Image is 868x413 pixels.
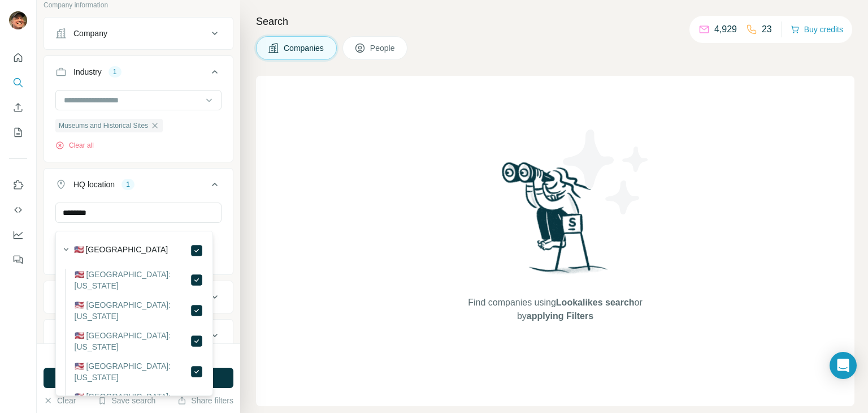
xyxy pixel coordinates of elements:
button: Search [9,72,27,93]
button: Share filters [177,395,233,406]
span: Museums and Historical Sites [59,121,148,131]
img: Surfe Illustration - Woman searching with binoculars [497,159,614,285]
button: Quick start [9,48,27,68]
label: 🇺🇸 [GEOGRAPHIC_DATA] [74,244,168,257]
button: Company [44,20,233,47]
button: Annual revenue ($) [44,283,233,311]
label: 🇺🇸 [GEOGRAPHIC_DATA]: [US_STATE] [75,299,190,322]
button: My lists [9,122,27,143]
label: 🇺🇸 [GEOGRAPHIC_DATA]: [US_STATE] [75,269,190,291]
div: Industry [73,66,102,78]
label: 🇺🇸 [GEOGRAPHIC_DATA]: [US_STATE] [75,330,190,352]
h4: Search [256,14,854,29]
button: Clear [44,395,76,406]
button: Buy credits [791,21,843,37]
div: HQ location [73,179,115,190]
button: Run search [44,368,233,388]
span: applying Filters [527,311,593,321]
img: Avatar [9,11,27,29]
p: 4,929 [714,23,737,36]
button: Dashboard [9,225,27,245]
button: Clear all [55,140,94,150]
img: Surfe Illustration - Stars [555,121,657,223]
span: Lookalikes search [556,298,635,307]
button: Use Surfe API [9,200,27,220]
button: Enrich CSV [9,97,27,118]
button: Industry1 [44,58,233,90]
button: Use Surfe on LinkedIn [9,175,27,195]
p: 23 [762,23,772,36]
span: Find companies using or by [465,296,645,323]
div: Company [73,28,107,39]
button: Feedback [9,249,27,270]
label: 🇺🇸 [GEOGRAPHIC_DATA]: [US_STATE] [75,360,190,383]
div: Open Intercom Messenger [830,352,857,379]
button: Employees (size) [44,322,233,349]
span: People [370,42,396,54]
button: HQ location1 [44,171,233,203]
div: 1 [121,179,134,190]
button: Save search [98,395,155,406]
div: 1 [108,67,121,77]
span: Companies [284,42,325,54]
